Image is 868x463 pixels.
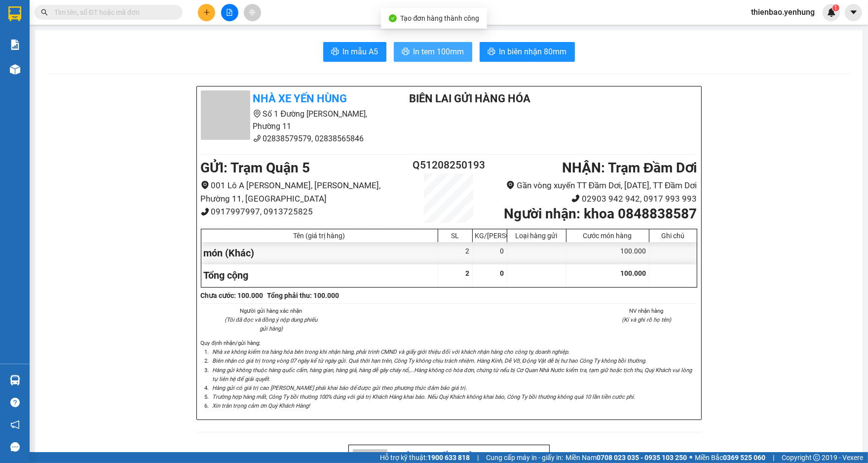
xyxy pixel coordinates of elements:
[221,306,322,315] li: Người gửi hàng xác nhận
[488,47,495,57] span: printer
[213,393,635,400] i: Trường hợp hàng mất, Công Ty bồi thường 100% đúng với giá trị Khách Hàng khai báo. Nếu Quý Khách ...
[566,452,687,463] span: Miền Nam
[723,454,765,462] strong: 0369 525 060
[504,206,697,222] b: Người nhận : khoa 0848838587
[253,134,261,142] span: phone
[201,205,408,218] li: 0917997997, 0913725825
[213,384,467,391] i: Hàng gửi có giá trị cao [PERSON_NAME] phải khai báo để được gửi theo phương thức đảm bảo giá trị.
[743,6,823,18] span: thienbao.yenhung
[394,42,472,62] button: printerIn tem 100mm
[813,454,820,461] span: copyright
[64,8,144,32] div: Trạm Cái Đôi Vàm
[201,242,438,264] div: món (Khác)
[466,269,470,277] span: 2
[571,194,580,203] span: phone
[402,47,410,57] span: printer
[773,452,774,463] span: |
[845,4,862,21] button: caret-down
[8,6,21,21] img: logo-vxr
[64,9,87,20] span: Nhận:
[490,192,697,206] li: 02903 942 942, 0917 993 993
[201,179,408,205] li: 001 Lô A [PERSON_NAME], [PERSON_NAME], Phường 11, [GEOGRAPHIC_DATA]
[201,108,384,132] li: Số 1 Đường [PERSON_NAME], Phường 11
[849,8,858,17] span: caret-down
[569,232,646,240] div: Cước món hàng
[10,64,20,75] img: warehouse-icon
[204,232,435,240] div: Tên (giá trị hàng)
[249,9,256,16] span: aim
[244,4,261,21] button: aim
[221,4,238,21] button: file-add
[621,269,646,277] span: 100.000
[408,157,491,173] h2: Q51208250193
[401,14,480,22] span: Tạo đơn hàng thành công
[438,242,473,264] div: 2
[201,181,209,189] span: environment
[380,452,470,463] span: Hỗ trợ kỹ thuật:
[213,357,646,364] i: Biên nhận có giá trị trong vòng 07 ngày kể từ ngày gửi. Quá thời hạn trên, Công Ty không chịu trá...
[201,132,384,145] li: 02838579579, 02838565846
[10,420,20,429] span: notification
[63,64,145,78] div: 60.000
[427,454,470,462] strong: 1900 633 818
[510,232,564,240] div: Loại hàng gửi
[331,47,339,57] span: printer
[54,7,171,18] input: Tìm tên, số ĐT hoặc mã đơn
[490,179,697,192] li: Gần vòng xuyến TT Đầm Dơi, [DATE], TT Đầm Dơi
[414,45,464,58] span: In tem 100mm
[41,9,48,16] span: search
[409,92,530,105] b: BIÊN LAI GỬI HÀNG HÓA
[480,42,575,62] button: printerIn biên nhận 80mm
[253,92,347,105] b: Nhà xe Yến Hùng
[201,292,264,299] b: Chưa cước : 100.000
[562,160,697,176] b: NHẬN : Trạm Đầm Dơi
[8,9,24,20] span: Gửi:
[213,348,569,355] i: Nhà xe không kiểm tra hàng hóa bên trong khi nhận hàng, phải trình CMND và giấy giới thiệu đối vớ...
[566,242,649,264] div: 100.000
[10,40,20,50] img: solution-icon
[499,45,567,58] span: In biên nhận 80mm
[441,232,470,240] div: SL
[226,9,233,16] span: file-add
[622,316,671,323] i: (Kí và ghi rõ họ tên)
[597,454,687,462] strong: 0708 023 035 - 0935 103 250
[267,292,340,299] b: Tổng phải thu: 100.000
[204,269,249,281] span: Tổng cộng
[201,338,697,410] div: Quy định nhận/gửi hàng :
[63,66,76,77] span: CC :
[201,160,310,176] b: GỬI : Trạm Quận 5
[652,232,694,240] div: Ghi chú
[500,269,504,277] span: 0
[832,4,839,11] sup: 1
[8,8,57,32] div: Trạm Quận 5
[213,367,692,382] i: Hàng gửi không thuộc hàng quốc cấm, hàng gian, hàng giả, hàng dễ gây cháy nổ,...Hàng không có hóa...
[10,375,20,385] img: warehouse-icon
[475,232,504,240] div: KG/[PERSON_NAME]
[201,208,209,216] span: phone
[203,9,210,16] span: plus
[213,402,310,409] i: Xin trân trọng cảm ơn Quý Khách Hàng!
[225,316,317,332] i: (Tôi đã đọc và đồng ý nộp dung phiếu gửi hàng)
[473,242,507,264] div: 0
[477,452,479,463] span: |
[198,4,215,21] button: plus
[695,452,765,463] span: Miền Bắc
[64,32,144,44] div: [PERSON_NAME]
[827,8,836,17] img: icon-new-feature
[10,398,20,407] span: question-circle
[834,4,837,11] span: 1
[486,452,563,463] span: Cung cấp máy in - giấy in:
[10,442,20,452] span: message
[253,110,261,118] span: environment
[596,306,697,315] li: NV nhận hàng
[689,456,692,460] span: ⚪️
[506,181,515,189] span: environment
[343,45,378,58] span: In mẫu A5
[389,14,397,22] span: check-circle
[323,42,386,62] button: printerIn mẫu A5
[64,44,144,58] div: 0908994289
